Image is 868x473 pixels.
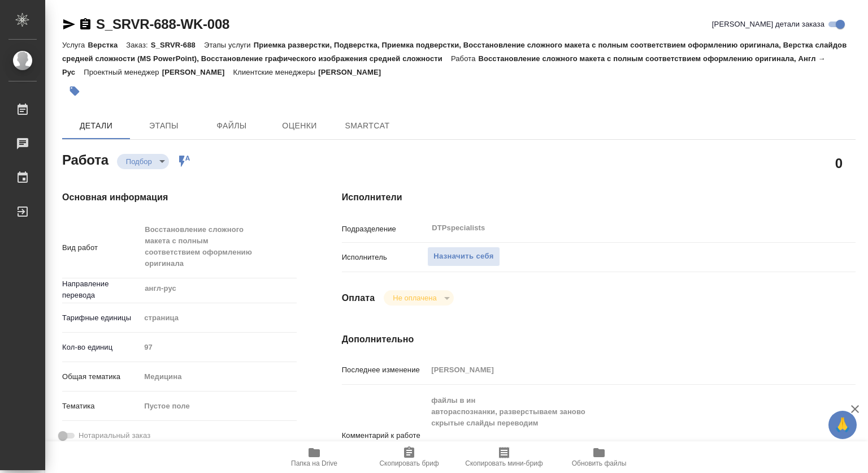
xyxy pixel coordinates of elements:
[205,119,259,133] span: Файлы
[379,459,439,467] span: Скопировать бриф
[79,18,92,31] button: Скопировать ссылку
[233,68,319,76] p: Клиентские менеджеры
[427,362,813,378] input: Пустое поле
[88,41,126,49] p: Верстка
[62,41,847,63] p: Приемка разверстки, Подверстка, Приемка подверстки, Восстановление сложного макета с полным соотв...
[140,367,296,386] div: Медицина
[342,291,375,305] h4: Оплата
[342,191,856,204] h4: Исполнители
[140,397,296,416] div: Пустое поле
[828,411,857,439] button: 🙏
[62,242,140,253] p: Вид работ
[291,459,337,467] span: Папка на Drive
[117,154,169,169] div: Подбор
[140,339,296,355] input: Пустое поле
[62,401,140,412] p: Тематика
[342,252,428,263] p: Исполнитель
[123,157,155,166] button: Подбор
[62,149,108,169] h2: Работа
[126,41,150,49] p: Заказ:
[465,459,542,467] span: Скопировать мини-бриф
[144,401,283,412] div: Пустое поле
[362,441,457,473] button: Скопировать бриф
[62,278,140,301] p: Направление перевода
[342,364,428,376] p: Последнее изменение
[62,191,297,204] h4: Основная информация
[267,441,362,473] button: Папка на Drive
[342,333,856,346] h4: Дополнительно
[62,342,140,353] p: Кол-во единиц
[389,293,440,303] button: Не оплачена
[552,441,646,473] button: Обновить файлы
[835,153,843,173] h2: 0
[427,247,500,266] button: Назначить себя
[457,441,552,473] button: Скопировать мини-бриф
[151,41,204,49] p: S_SRVR-688
[84,68,162,76] p: Проектный менеджер
[272,119,327,133] span: Оценки
[62,18,76,31] button: Скопировать ссылку для ЯМессенджера
[433,250,493,263] span: Назначить себя
[833,413,852,437] span: 🙏
[451,54,479,63] p: Работа
[342,430,428,441] p: Комментарий к работе
[712,19,824,30] span: [PERSON_NAME] детали заказа
[62,371,140,382] p: Общая тематика
[62,79,87,104] button: Добавить тэг
[342,223,428,235] p: Подразделение
[204,41,254,49] p: Этапы услуги
[162,68,233,76] p: [PERSON_NAME]
[140,308,296,328] div: страница
[572,459,627,467] span: Обновить файлы
[340,119,394,133] span: SmartCat
[318,68,389,76] p: [PERSON_NAME]
[62,41,88,49] p: Услуга
[384,290,453,306] div: Подбор
[62,312,140,324] p: Тарифные единицы
[137,119,191,133] span: Этапы
[79,430,150,441] span: Нотариальный заказ
[69,119,123,133] span: Детали
[96,16,229,32] a: S_SRVR-688-WK-008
